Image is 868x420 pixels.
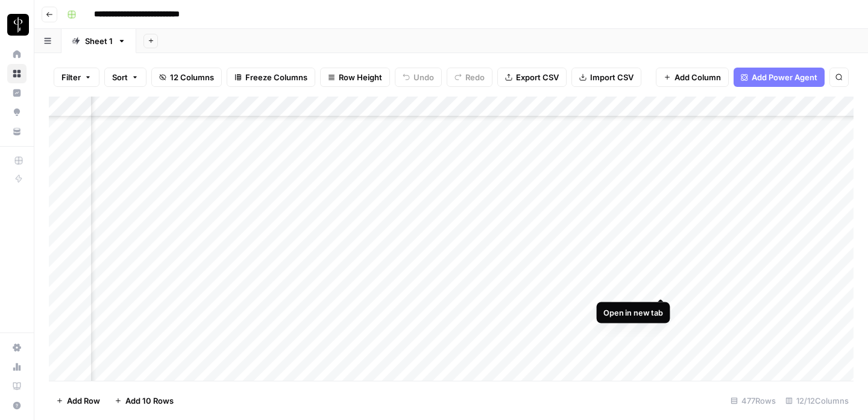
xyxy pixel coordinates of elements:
[447,68,492,87] button: Redo
[7,396,27,415] button: Help + Support
[656,68,729,87] button: Add Column
[49,391,107,410] button: Add Row
[516,71,559,83] span: Export CSV
[112,71,128,83] span: Sort
[67,395,100,407] span: Add Row
[414,71,434,83] span: Undo
[227,68,315,87] button: Freeze Columns
[726,391,781,410] div: 477 Rows
[781,391,854,410] div: 12/12 Columns
[465,71,485,83] span: Redo
[7,338,27,357] a: Settings
[590,71,634,83] span: Import CSV
[54,68,99,87] button: Filter
[7,377,27,396] a: Learning Hub
[125,395,174,407] span: Add 10 Rows
[7,10,27,40] button: Workspace: LP Production Workloads
[151,68,222,87] button: 12 Columns
[752,71,817,83] span: Add Power Agent
[675,71,721,83] span: Add Column
[395,68,442,87] button: Undo
[7,357,27,377] a: Usage
[7,122,27,141] a: Your Data
[7,103,27,122] a: Opportunities
[7,64,27,83] a: Browse
[170,71,214,83] span: 12 Columns
[571,68,641,87] button: Import CSV
[339,71,382,83] span: Row Height
[245,71,307,83] span: Freeze Columns
[104,68,146,87] button: Sort
[107,391,181,410] button: Add 10 Rows
[497,68,567,87] button: Export CSV
[61,71,81,83] span: Filter
[7,45,27,64] a: Home
[7,14,29,36] img: LP Production Workloads Logo
[85,35,113,47] div: Sheet 1
[7,83,27,103] a: Insights
[604,307,663,318] div: Open in new tab
[734,68,825,87] button: Add Power Agent
[320,68,390,87] button: Row Height
[61,29,136,53] a: Sheet 1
